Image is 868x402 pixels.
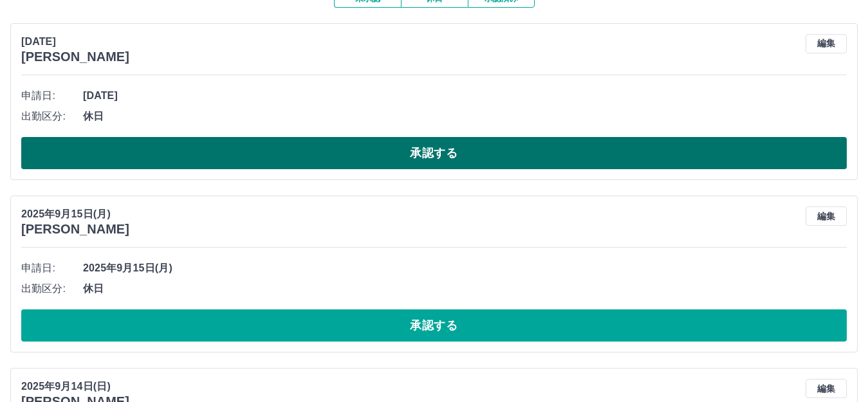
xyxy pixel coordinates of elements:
[806,34,847,53] button: 編集
[21,281,83,297] span: 出勤区分:
[21,50,129,64] h3: [PERSON_NAME]
[21,88,83,104] span: 申請日:
[21,137,847,169] button: 承認する
[21,109,83,124] span: 出勤区分:
[806,206,847,226] button: 編集
[21,309,847,342] button: 承認する
[21,222,129,237] h3: [PERSON_NAME]
[806,379,847,398] button: 編集
[21,260,83,276] span: 申請日:
[83,260,847,276] span: 2025年9月15日(月)
[21,379,129,394] p: 2025年9月14日(日)
[83,281,847,297] span: 休日
[83,88,847,104] span: [DATE]
[21,34,129,50] p: [DATE]
[83,109,847,124] span: 休日
[21,206,129,222] p: 2025年9月15日(月)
